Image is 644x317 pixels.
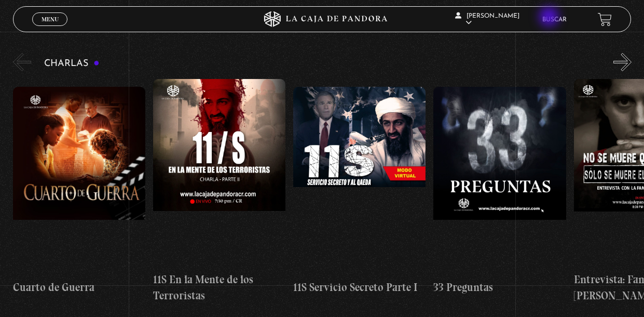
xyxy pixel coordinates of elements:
[433,79,566,304] a: 33 Preguntas
[38,25,62,32] span: Cerrar
[293,279,426,296] h4: 11S Servicio Secreto Parte I
[13,279,145,296] h4: Cuarto de Guerra
[42,16,59,22] span: Menu
[542,17,567,23] a: Buscar
[153,271,285,304] h4: 11S En la Mente de los Terroristas
[613,53,632,71] button: Next
[13,79,145,304] a: Cuarto de Guerra
[598,12,612,27] a: View your shopping cart
[13,53,31,71] button: Previous
[293,79,426,304] a: 11S Servicio Secreto Parte I
[433,279,566,296] h4: 33 Preguntas
[44,59,100,69] h3: Charlas
[455,13,519,26] span: [PERSON_NAME]
[153,79,285,304] a: 11S En la Mente de los Terroristas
